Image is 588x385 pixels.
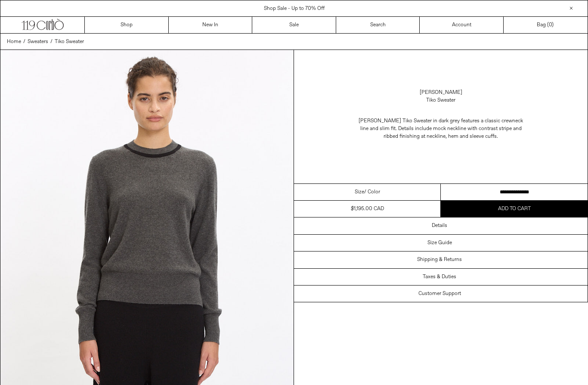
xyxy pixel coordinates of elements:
a: New In [169,17,253,33]
a: [PERSON_NAME] [420,89,462,96]
span: / Color [364,188,380,196]
a: Sweaters [28,38,48,46]
h3: Customer Support [418,291,461,297]
span: Size [355,188,364,196]
span: Sweaters [28,38,48,45]
h3: Details [432,223,447,229]
a: Shop [85,17,169,33]
a: Bag () [504,17,588,33]
span: Tiko Sweater [55,38,84,45]
h3: Shipping & Returns [417,257,462,263]
a: Account [420,17,504,33]
h3: Taxes & Duties [423,274,456,280]
a: Home [7,38,21,46]
span: 0 [549,22,552,28]
p: [PERSON_NAME] Tiko Sweater in dark grey features a classic crewneck line and slim fit. Details in... [355,113,527,145]
h3: Size Guide [427,240,452,246]
span: / [50,38,53,46]
a: Shop Sale - Up to 70% Off [264,5,325,12]
span: Home [7,38,21,45]
button: Add to cart [441,201,588,217]
span: / [23,38,25,46]
div: Tiko Sweater [426,96,455,104]
a: Tiko Sweater [55,38,84,46]
a: Sale [252,17,336,33]
span: ) [549,21,554,29]
div: $1,195.00 CAD [351,205,384,213]
span: Add to cart [498,205,531,212]
a: Search [336,17,420,33]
